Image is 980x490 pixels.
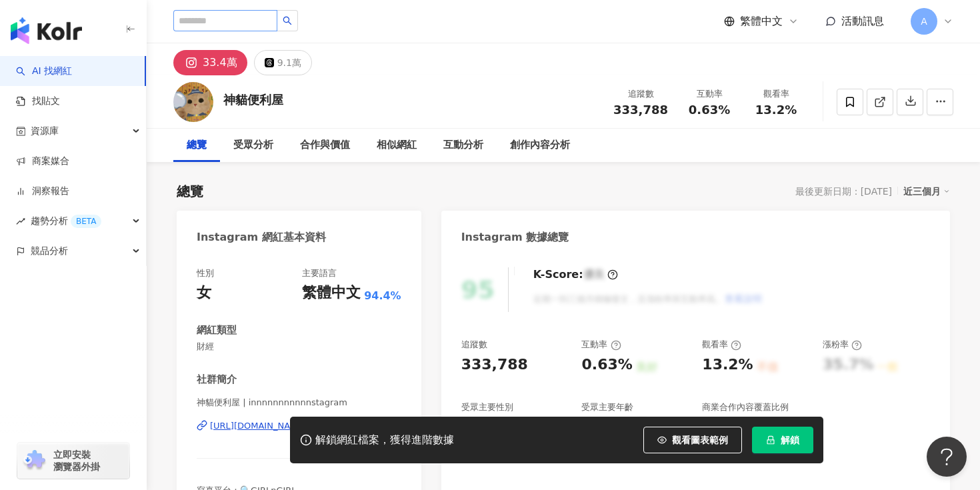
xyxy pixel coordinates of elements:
[702,355,753,375] div: 13.2%
[197,397,401,409] span: 神貓便利屋 | innnnnnnnnnnstagram
[841,15,884,27] span: 活動訊息
[16,217,25,226] span: rise
[254,50,312,75] button: 9.1萬
[197,230,326,245] div: Instagram 網紅基本資料
[16,65,72,78] a: searchAI 找網紅
[277,53,301,72] div: 9.1萬
[443,137,483,153] div: 互動分析
[613,87,668,101] div: 追蹤數
[581,339,621,351] div: 互動率
[21,450,47,471] img: chrome extension
[173,82,213,122] img: KOL Avatar
[672,435,728,445] span: 觀看圖表範例
[921,14,927,29] span: A
[377,137,417,153] div: 相似網紅
[684,87,735,101] div: 互動率
[740,14,783,29] span: 繁體中文
[903,183,950,200] div: 近三個月
[197,283,211,303] div: 女
[197,267,214,279] div: 性別
[315,433,454,447] div: 解鎖網紅檔案，獲得進階數據
[461,230,569,245] div: Instagram 數據總覽
[197,323,237,337] div: 網紅類型
[31,236,68,266] span: 競品分析
[283,16,292,25] span: search
[17,443,129,479] a: chrome extension立即安裝 瀏覽器外掛
[702,401,789,413] div: 商業合作內容覆蓋比例
[197,373,237,387] div: 社群簡介
[643,427,742,453] button: 觀看圖表範例
[233,137,273,153] div: 受眾分析
[766,435,775,445] span: lock
[751,87,801,101] div: 觀看率
[613,103,668,117] span: 333,788
[752,427,813,453] button: 解鎖
[300,137,350,153] div: 合作與價值
[781,435,799,445] span: 解鎖
[581,355,632,375] div: 0.63%
[510,137,570,153] div: 創作內容分析
[31,206,101,236] span: 趨勢分析
[302,267,337,279] div: 主要語言
[581,401,633,413] div: 受眾主要年齡
[364,289,401,303] span: 94.4%
[689,103,730,117] span: 0.63%
[533,267,618,282] div: K-Score :
[302,283,361,303] div: 繁體中文
[461,401,513,413] div: 受眾主要性別
[702,339,741,351] div: 觀看率
[173,50,247,75] button: 33.4萬
[197,341,401,353] span: 財經
[16,155,69,168] a: 商案媒合
[71,215,101,228] div: BETA
[53,449,100,473] span: 立即安裝 瀏覽器外掛
[16,95,60,108] a: 找貼文
[203,53,237,72] div: 33.4萬
[755,103,797,117] span: 13.2%
[223,91,283,108] div: 神貓便利屋
[187,137,207,153] div: 總覽
[177,182,203,201] div: 總覽
[795,186,892,197] div: 最後更新日期：[DATE]
[16,185,69,198] a: 洞察報告
[31,116,59,146] span: 資源庫
[461,339,487,351] div: 追蹤數
[461,355,528,375] div: 333,788
[823,339,862,351] div: 漲粉率
[11,17,82,44] img: logo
